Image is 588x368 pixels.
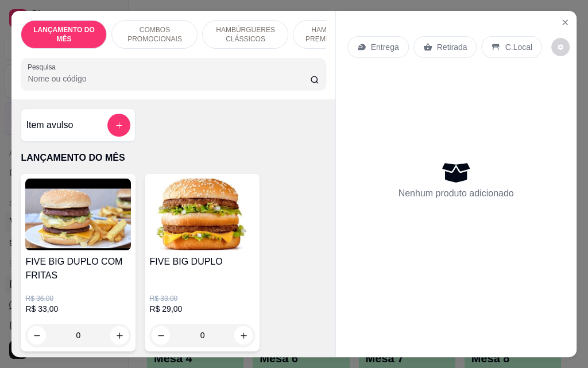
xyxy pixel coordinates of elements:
p: LANÇAMENTO DO MÊS [21,151,326,165]
p: R$ 33,00 [149,294,255,303]
input: Pesquisa [28,73,310,84]
button: add-separate-item [107,114,130,137]
button: decrease-product-quantity [551,38,570,56]
h4: Item avulso [26,118,73,132]
p: HAMBÚRGUERES CLÁSSICOS [212,25,278,44]
img: product-image [149,179,255,250]
p: Nenhum produto adicionado [399,187,514,200]
h4: FIVE BIG DUPLO COM FRITAS [25,255,131,282]
img: product-image [25,179,131,250]
p: R$ 29,00 [149,303,255,315]
label: Pesquisa [28,62,60,72]
p: Retirada [437,41,467,53]
p: LANÇAMENTO DO MÊS [30,25,97,44]
h4: FIVE BIG DUPLO [149,255,255,269]
p: R$ 33,00 [25,303,131,315]
button: Close [556,13,574,32]
p: Entrega [371,41,399,53]
p: R$ 36,00 [25,294,131,303]
p: C.Local [505,41,532,53]
p: HAMBÚRGUER PREMIUM (TODA A LINHA PREMIUM ACOMPANHA FRITAS DE CORTESIA ) [303,25,369,44]
p: COMBOS PROMOCIONAIS [121,25,188,44]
